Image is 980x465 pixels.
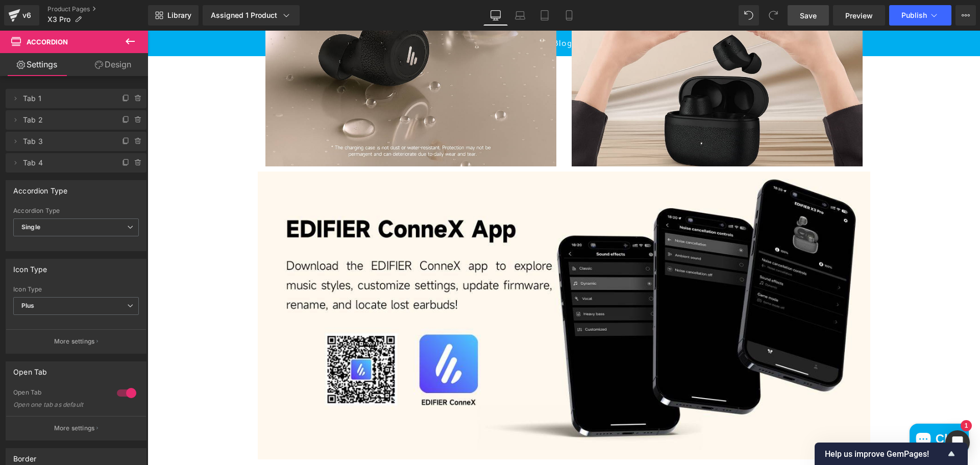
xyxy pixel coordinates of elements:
[483,5,508,26] a: Desktop
[21,223,40,231] b: Single
[800,10,817,21] span: Save
[4,5,39,26] a: v6
[13,401,105,408] div: Open one tab as default
[955,5,976,26] button: More
[13,181,68,195] div: Accordion Type
[557,5,581,26] a: Mobile
[6,329,146,353] button: More settings
[759,393,824,426] inbox-online-store-chat: Shopify online store chat
[833,5,885,26] a: Preview
[54,424,95,433] p: More settings
[148,5,199,26] a: New Library
[889,5,951,26] button: Publish
[763,5,783,26] button: Redo
[54,337,95,346] p: More settings
[825,449,945,459] span: Help us improve GemPages!
[532,5,557,26] a: Tablet
[13,286,139,293] div: Icon Type
[825,448,958,460] button: Show survey - Help us improve GemPages!
[845,10,873,21] span: Preview
[211,10,291,20] div: Assigned 1 Product
[23,153,109,173] span: Tab 4
[13,362,47,376] div: Open Tab
[6,416,146,440] button: More settings
[23,132,109,151] span: Tab 3
[21,302,35,309] b: Plus
[901,11,927,19] span: Publish
[27,38,68,46] span: Accordion
[20,9,33,22] div: v6
[47,5,148,13] a: Product Pages
[13,259,47,274] div: Icon Type
[508,5,532,26] a: Laptop
[167,11,191,20] span: Library
[23,110,109,130] span: Tab 2
[945,430,970,455] div: Open Intercom Messenger
[13,207,139,214] div: Accordion Type
[739,5,759,26] button: Undo
[47,15,70,23] span: X3 Pro
[13,449,36,463] div: Border
[13,388,107,399] div: Open Tab
[23,89,109,108] span: Tab 1
[76,53,150,76] a: Design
